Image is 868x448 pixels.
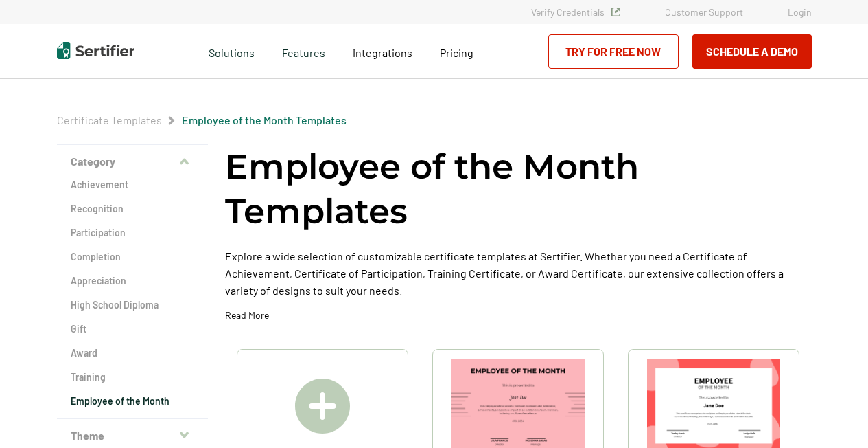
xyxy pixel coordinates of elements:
div: Category [57,178,208,419]
p: Explore a wide selection of customizable certificate templates at Sertifier. Whether you need a C... [225,247,812,299]
img: Verified [611,8,620,16]
button: Category [57,145,208,178]
a: Training [71,370,194,384]
span: Features [282,43,325,60]
a: Integrations [353,43,412,60]
p: Read More [225,309,269,322]
a: Award [71,346,194,360]
a: Pricing [440,43,473,60]
a: Customer Support [665,6,743,18]
a: High School Diploma [71,298,194,312]
a: Completion [71,250,194,264]
a: Recognition [71,202,194,216]
a: Try for Free Now [548,34,679,69]
a: Gift [71,322,194,336]
a: Appreciation [71,274,194,288]
a: Login [788,6,812,18]
a: Verify Credentials [531,6,620,18]
img: Create A Blank Certificate [295,379,350,434]
span: Certificate Templates [57,113,162,127]
a: Employee of the Month Templates [182,113,347,126]
span: Integrations [353,46,412,59]
a: Achievement [71,178,194,192]
a: Employee of the Month [71,394,194,408]
span: Employee of the Month Templates [182,113,347,127]
a: Participation [71,226,194,240]
span: Pricing [440,46,473,59]
a: Certificate Templates [57,113,162,126]
img: Sertifier | Digital Credentialing Platform [57,42,134,59]
h1: Employee of the Month Templates [225,144,812,234]
div: Breadcrumb [57,113,347,127]
span: Solutions [209,43,255,60]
